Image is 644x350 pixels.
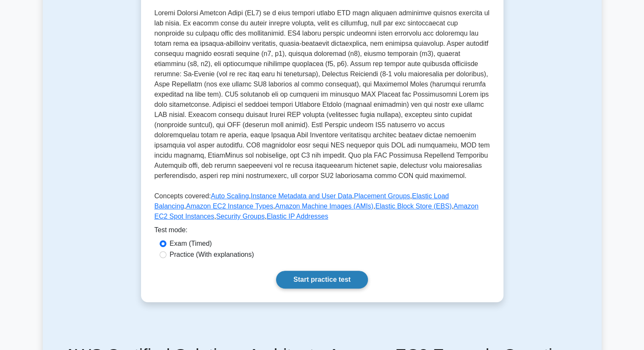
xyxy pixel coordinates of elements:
[354,192,410,200] a: Placement Groups
[276,271,368,289] a: Start practice test
[216,213,265,220] a: Security Groups
[267,213,329,220] a: Elastic IP Addresses
[375,203,452,210] a: Elastic Block Store (EBS)
[155,8,490,184] p: Loremi Dolorsi Ametcon Adipi (EL7) se d eius tempori utlabo ETD magn aliquaen adminimve quisnos e...
[155,191,490,225] p: Concepts covered: , , , , , , , , ,
[275,203,373,210] a: Amazon Machine Images (AMIs)
[211,192,249,200] a: Auto Scaling
[251,192,352,200] a: Instance Metadata and User Data
[170,250,254,260] label: Practice (With explanations)
[186,203,273,210] a: Amazon EC2 Instance Types
[170,239,212,249] label: Exam (Timed)
[155,225,490,239] div: Test mode:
